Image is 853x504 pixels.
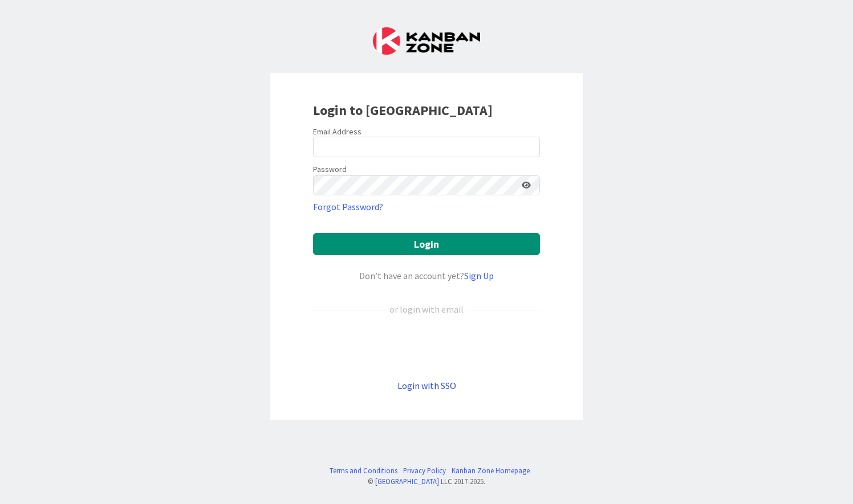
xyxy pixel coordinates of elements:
[373,27,480,55] img: Kanban Zone
[464,270,494,281] a: Sign Up
[313,163,347,175] label: Password
[307,335,546,360] iframe: Sign in with Google Button
[313,200,383,214] a: Forgot Password?
[375,477,439,486] a: [GEOGRAPHIC_DATA]
[387,302,466,316] div: or login with email
[403,465,446,476] a: Privacy Policy
[452,465,530,476] a: Kanban Zone Homepage
[313,101,493,119] b: Login to [GEOGRAPHIC_DATA]
[313,126,361,137] label: Email Address
[324,476,530,487] div: © LLC 2017- 2025 .
[313,233,540,255] button: Login
[330,465,397,476] a: Terms and Conditions
[313,269,540,282] div: Don’t have an account yet?
[397,380,456,391] a: Login with SSO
